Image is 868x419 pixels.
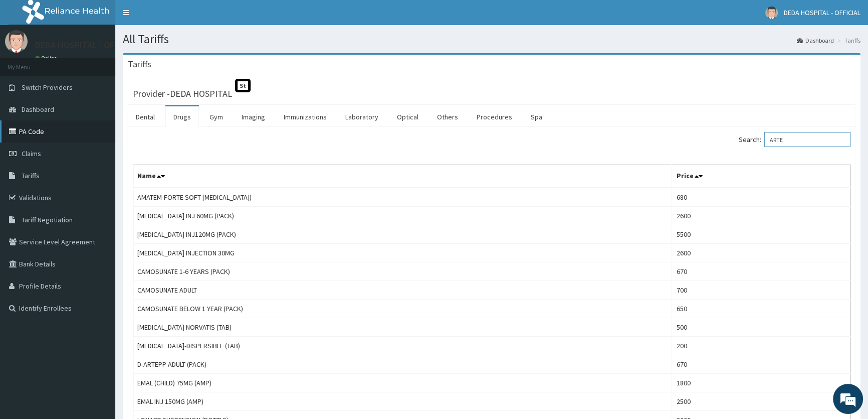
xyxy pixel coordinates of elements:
[523,106,550,127] a: Spa
[797,36,834,45] a: Dashboard
[128,60,151,69] h3: Tariffs
[22,149,41,158] span: Claims
[337,106,386,127] a: Laboratory
[389,106,426,127] a: Optical
[133,262,672,281] td: CAMOSUNATE 1-6 YEARS (PACK)
[739,132,850,147] label: Search:
[5,274,191,309] textarea: Type your message and hit 'Enter'
[784,8,860,17] span: DEDA HOSPITAL - OFFICIAL
[672,225,850,244] td: 5500
[133,281,672,300] td: CAMOSUNATE ADULT
[133,188,672,207] td: AMATEM-FORTE SOFT [MEDICAL_DATA])
[765,7,778,19] img: User Image
[35,41,138,50] p: DEDA HOSPITAL - OFFICIAL
[672,374,850,392] td: 1800
[672,262,850,281] td: 670
[5,30,28,53] img: User Image
[234,106,273,127] a: Imaging
[201,106,231,127] a: Gym
[22,215,73,224] span: Tariff Negotiation
[672,207,850,225] td: 2600
[672,300,850,318] td: 650
[133,244,672,262] td: [MEDICAL_DATA] INJECTION 30MG
[133,392,672,411] td: EMAL INJ 150MG (AMP)
[22,171,40,180] span: Tariffs
[19,50,41,75] img: d_794563401_company_1708531726252_794563401
[235,79,251,92] span: St
[133,165,672,188] th: Name
[22,105,54,114] span: Dashboard
[133,318,672,337] td: [MEDICAL_DATA] NORVATIS (TAB)
[276,106,335,127] a: Immunizations
[52,56,168,69] div: Chat with us now
[164,5,188,29] div: Minimize live chat window
[469,106,520,127] a: Procedures
[672,188,850,207] td: 680
[672,337,850,355] td: 200
[165,106,199,127] a: Drugs
[58,126,138,228] span: We're online!
[672,244,850,262] td: 2600
[123,33,860,46] h1: All Tariffs
[672,355,850,374] td: 670
[133,374,672,392] td: EMAL (CHILD) 75MG (AMP)
[22,83,73,92] span: Switch Providers
[835,36,860,45] li: Tariffs
[133,300,672,318] td: CAMOSUNATE BELOW 1 YEAR (PACK)
[133,207,672,225] td: [MEDICAL_DATA] INJ 60MG (PACK)
[133,89,232,98] h3: Provider - DEDA HOSPITAL
[133,355,672,374] td: D-ARTEPP ADULT (PACK)
[672,165,850,188] th: Price
[672,281,850,300] td: 700
[133,337,672,355] td: [MEDICAL_DATA]-DISPERSIBLE (TAB)
[429,106,466,127] a: Others
[128,106,163,127] a: Dental
[672,318,850,337] td: 500
[764,132,850,147] input: Search:
[35,55,59,62] a: Online
[133,225,672,244] td: [MEDICAL_DATA] INJ120MG (PACK)
[672,392,850,411] td: 2500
